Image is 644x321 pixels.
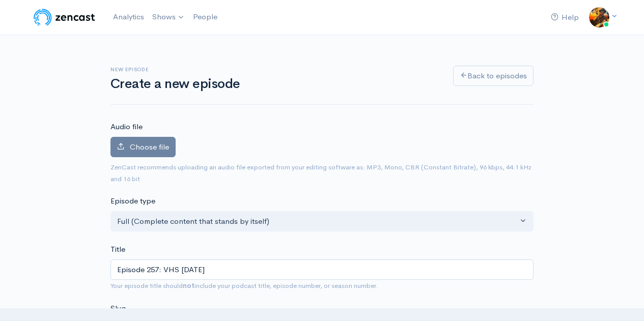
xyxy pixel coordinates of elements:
img: ZenCast Logo [32,7,97,27]
label: Audio file [110,121,143,133]
h1: Create a new episode [110,77,441,92]
strong: not [183,281,194,290]
a: Shows [148,6,189,28]
a: Help [547,7,583,28]
small: ZenCast recommends uploading an audio file exported from your editing software as: MP3, Mono, CBR... [110,163,531,183]
h6: New episode [110,67,441,72]
div: Full (Complete content that stands by itself) [117,216,518,227]
input: What is the episode's title? [110,259,534,280]
a: Back to episodes [453,66,534,86]
a: Analytics [109,6,148,28]
img: ... [589,7,609,27]
button: Full (Complete content that stands by itself) [110,211,534,232]
label: Title [110,244,125,255]
label: Episode type [110,195,155,207]
label: Slug [110,303,126,314]
span: Choose file [130,142,169,152]
a: People [189,6,221,28]
small: Your episode title should include your podcast title, episode number, or season number. [110,281,378,290]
